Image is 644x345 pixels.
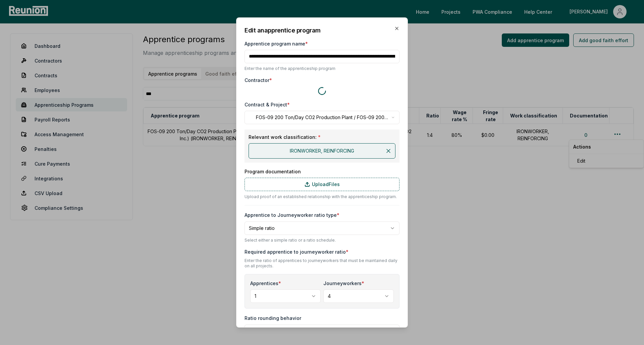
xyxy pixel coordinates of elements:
label: Program documentation [245,168,399,175]
label: Journeyworkers [323,280,364,287]
label: Apprentice to Journeyworker ratio type [245,212,339,218]
label: Contractor [245,77,272,84]
p: Upload proof of an established relationship with the apprenticeship program. [245,194,399,200]
label: Ratio rounding behavior [245,315,301,321]
label: Apprentices [250,280,281,287]
h2: Edit an apprentice program [245,26,399,35]
label: Apprentice program name [245,40,308,47]
label: Contract & Project [245,101,290,108]
label: Relevant work classification: [249,134,395,141]
div: IRONWORKER, REINFORCING [249,143,395,159]
p: Enter the ratio of apprentices to journeyworkers that must be maintained daily on all projects. [245,258,399,269]
label: Upload Files [245,178,399,191]
p: Enter the name of the apprenticeship program [245,66,399,71]
label: Required apprentice to journeyworker ratio [245,248,399,255]
p: Select either a simple ratio or a ratio schedule. [245,238,399,243]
